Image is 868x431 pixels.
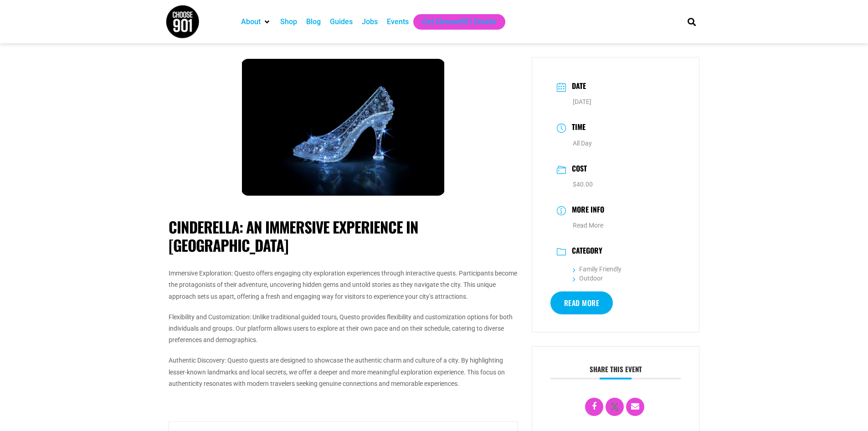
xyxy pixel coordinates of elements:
[567,163,587,176] h3: Cost
[557,179,675,190] dd: $40.00
[550,291,613,314] a: Read More
[684,14,699,29] div: Search
[242,57,444,196] img: A sparkling glass slipper reminiscent of Cinderella's tale is displayed against a dark background...
[550,365,681,379] h3: Share this event
[573,98,591,105] span: [DATE]
[606,398,624,416] a: X Social Network
[567,121,586,135] h3: Time
[306,16,321,27] a: Blog
[236,14,276,30] div: About
[567,246,602,257] h3: Category
[362,16,378,27] a: Jobs
[169,218,518,254] h1: Cinderella: An Immersive Experience in [GEOGRAPHIC_DATA]
[573,140,592,147] abbr: All Day
[169,268,518,302] p: Immersive Exploration: Questo offers engaging city exploration experiences through interactive qu...
[626,398,644,416] a: Email
[169,355,518,389] p: Authentic Discovery: Questo quests are designed to showcase the authentic charm and culture of a ...
[567,80,586,93] h3: Date
[573,275,603,282] a: Outdoor
[567,204,604,217] h3: More Info
[241,16,261,27] a: About
[280,16,297,27] a: Shop
[169,312,518,346] p: Flexibility and Customization: Unlike traditional guided tours, Questo provides flexibility and c...
[573,222,603,229] a: Read More
[573,265,621,273] a: Family Friendly
[330,16,353,27] a: Guides
[585,398,603,416] a: Share on Facebook
[236,14,672,30] nav: Main nav
[422,16,496,27] a: Get Choose901 Emails
[387,16,409,27] a: Events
